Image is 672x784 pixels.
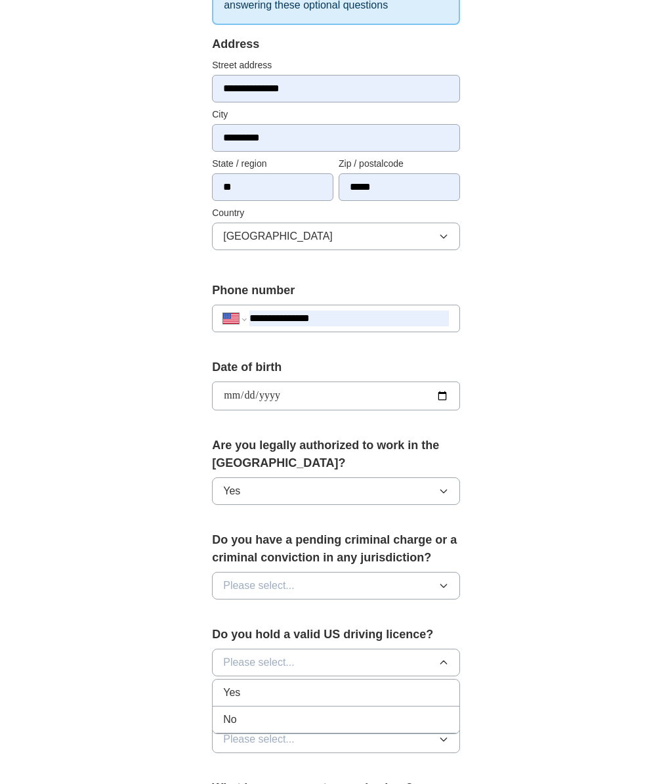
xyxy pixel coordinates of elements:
span: Yes [223,483,240,499]
label: Are you legally authorized to work in the [GEOGRAPHIC_DATA]? [212,437,460,472]
button: Please select... [212,572,460,599]
span: Please select... [223,655,295,670]
label: Zip / postalcode [339,157,460,171]
button: [GEOGRAPHIC_DATA] [212,223,460,250]
div: Address [212,35,460,53]
span: [GEOGRAPHIC_DATA] [223,229,333,244]
label: Do you have a pending criminal charge or a criminal conviction in any jurisdiction? [212,531,460,567]
button: Yes [212,477,460,505]
label: Do you hold a valid US driving licence? [212,626,460,643]
label: Date of birth [212,359,460,376]
label: Phone number [212,282,460,299]
button: Please select... [212,649,460,676]
span: Yes [223,685,240,701]
label: City [212,108,460,121]
span: Please select... [223,578,295,594]
span: Please select... [223,731,295,747]
label: State / region [212,157,333,171]
label: Country [212,206,460,220]
label: Street address [212,58,460,72]
span: No [223,712,236,728]
button: Please select... [212,726,460,753]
